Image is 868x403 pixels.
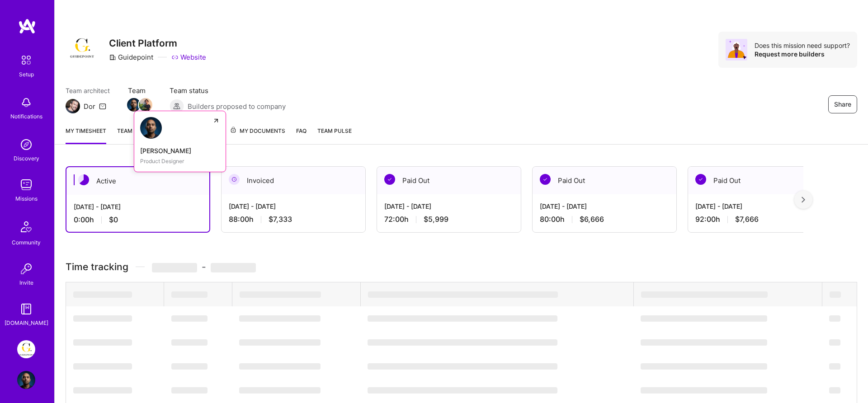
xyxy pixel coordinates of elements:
[829,315,840,322] span: ‌
[188,102,286,111] span: Builders proposed to company
[74,215,202,225] div: 0:00 h
[117,126,165,144] a: Team timesheet
[15,216,37,238] img: Community
[109,215,118,225] span: $0
[73,387,132,394] span: ‌
[15,340,38,358] a: Guidepoint: Client Platform
[829,387,840,394] span: ‌
[140,117,162,139] img: Vivekanandhan Vijayachandran
[755,41,850,50] div: Does this mission need support?
[229,215,358,224] div: 88:00 h
[109,52,153,62] div: Guidepoint
[140,156,220,166] div: Product Designer
[828,95,857,113] button: Share
[641,315,767,322] span: ‌
[66,126,106,144] a: My timesheet
[5,318,48,328] div: [DOMAIN_NAME]
[17,340,35,358] img: Guidepoint: Client Platform
[170,86,286,95] span: Team status
[171,315,208,322] span: ‌
[15,194,38,203] div: Missions
[317,126,352,144] a: Team Pulse
[829,363,840,370] span: ‌
[73,363,132,370] span: ‌
[377,167,521,194] div: Paid Out
[641,387,767,394] span: ‌
[17,300,35,318] img: guide book
[17,371,35,389] img: User Avatar
[424,215,448,224] span: $5,999
[239,339,321,346] span: ‌
[134,111,226,172] a: Vivekanandhan Vijayachandran[PERSON_NAME]Product Designer
[641,363,767,370] span: ‌
[19,70,34,79] div: Setup
[229,174,240,185] img: Invoiced
[211,263,256,272] span: ‌
[18,18,36,34] img: logo
[171,291,208,298] span: ‌
[755,50,850,58] div: Request more builders
[109,37,206,49] h3: Client Platform
[15,371,38,389] a: User Avatar
[10,112,42,121] div: Notifications
[726,39,747,61] img: Avatar
[127,98,141,112] img: Team Member Avatar
[84,102,95,111] div: Dor
[641,291,768,298] span: ‌
[540,201,669,211] div: [DATE] - [DATE]
[17,94,35,112] img: bell
[170,99,184,113] img: Builders proposed to company
[239,315,321,322] span: ‌
[74,202,202,211] div: [DATE] - [DATE]
[269,215,292,224] span: $7,333
[73,291,132,298] span: ‌
[230,126,285,136] span: My Documents
[99,103,106,110] i: icon Mail
[368,387,557,394] span: ‌
[735,215,759,224] span: $7,666
[368,339,557,346] span: ‌
[239,387,321,394] span: ‌
[12,238,41,247] div: Community
[78,174,89,185] img: Active
[802,197,805,203] img: right
[829,339,840,346] span: ‌
[384,215,514,224] div: 72:00 h
[140,146,220,155] div: [PERSON_NAME]
[641,339,767,346] span: ‌
[152,261,256,272] span: -
[384,201,514,211] div: [DATE] - [DATE]
[17,51,36,70] img: setup
[17,260,35,278] img: Invite
[17,176,35,194] img: teamwork
[239,363,321,370] span: ‌
[317,127,352,134] span: Team Pulse
[240,291,321,298] span: ‌
[830,291,841,298] span: ‌
[296,126,307,144] a: FAQ
[152,263,197,272] span: ‌
[368,291,558,298] span: ‌
[533,167,676,194] div: Paid Out
[695,201,825,211] div: [DATE] - [DATE]
[139,98,152,112] img: Team Member Avatar
[222,167,365,194] div: Invoiced
[230,126,285,144] a: My Documents
[229,201,358,211] div: [DATE] - [DATE]
[14,154,39,163] div: Discovery
[540,215,669,224] div: 80:00 h
[540,174,551,185] img: Paid Out
[368,315,557,322] span: ‌
[66,167,209,195] div: Active
[66,99,80,113] img: Team Architect
[17,136,35,154] img: discovery
[834,100,851,109] span: Share
[580,215,604,224] span: $6,666
[128,86,151,95] span: Team
[368,363,557,370] span: ‌
[212,117,220,124] i: icon ArrowUpRight
[128,97,140,112] a: Team Member Avatar
[109,54,116,61] i: icon CompanyGray
[171,363,208,370] span: ‌
[66,261,857,272] h3: Time tracking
